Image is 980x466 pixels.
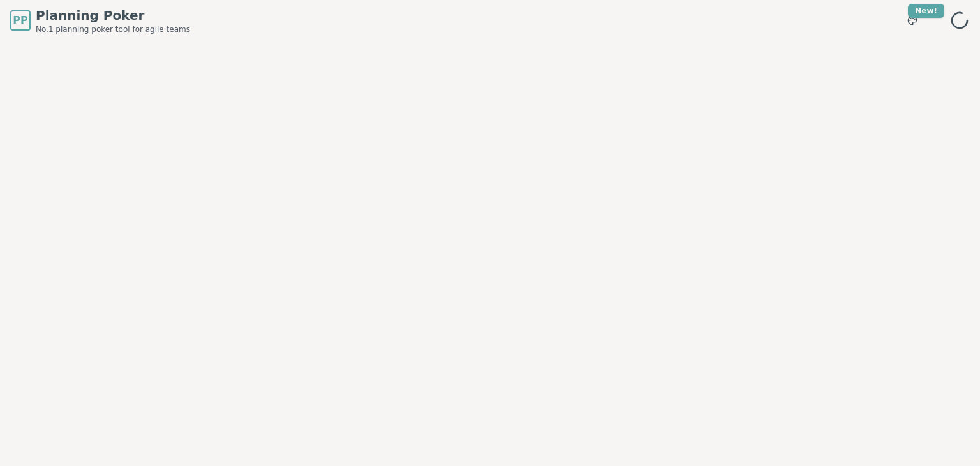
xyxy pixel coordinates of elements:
span: No.1 planning poker tool for agile teams [36,24,190,34]
span: PP [13,13,27,28]
a: PPPlanning PokerNo.1 planning poker tool for agile teams [10,6,190,34]
div: New! [908,4,944,18]
button: New! [901,9,924,32]
span: Planning Poker [36,6,190,24]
